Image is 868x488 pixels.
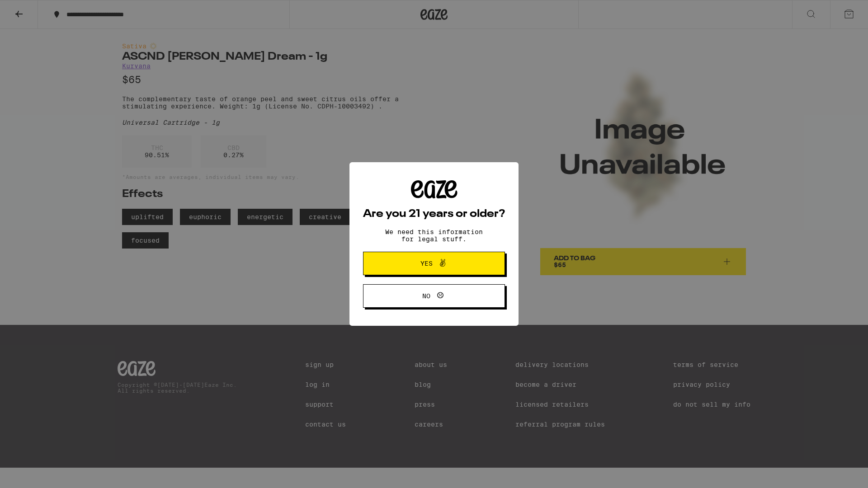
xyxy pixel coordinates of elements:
button: Yes [363,252,505,275]
span: Yes [420,260,433,267]
p: We need this information for legal stuff. [377,228,491,243]
h2: Are you 21 years or older? [363,209,505,220]
iframe: Opens a widget where you can find more information [811,461,859,483]
button: No [363,284,505,308]
span: No [422,293,430,299]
